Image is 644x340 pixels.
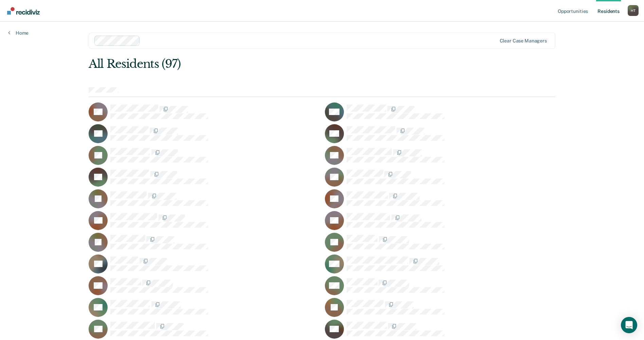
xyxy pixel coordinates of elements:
a: Home [8,30,29,36]
div: All Residents (97) [89,57,462,71]
div: H T [628,5,639,16]
button: Profile dropdown button [628,5,639,16]
img: Recidiviz [7,7,40,15]
div: Clear case managers [500,38,547,44]
div: Open Intercom Messenger [621,317,637,333]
